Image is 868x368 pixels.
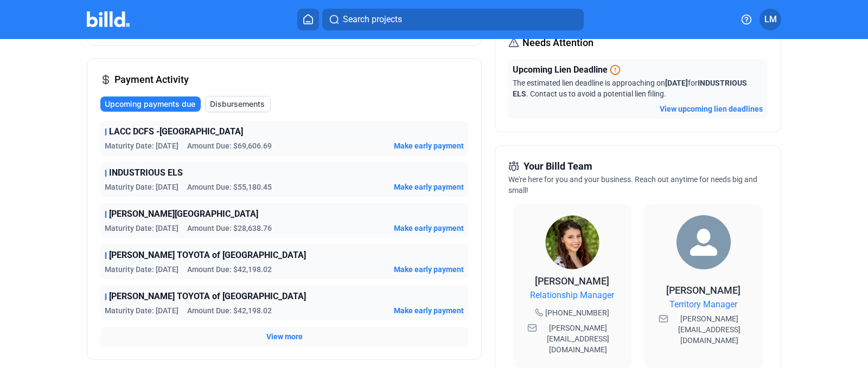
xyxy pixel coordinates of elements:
span: Relationship Manager [530,289,614,302]
span: We're here for you and your business. Reach out anytime for needs big and small! [508,175,757,195]
span: Amount Due: $69,606.69 [187,140,272,151]
span: Maturity Date: [DATE] [105,140,178,151]
span: Amount Due: $55,180.45 [187,182,272,192]
span: Make early payment [394,264,464,275]
span: Your Billd Team [524,159,592,174]
img: Territory Manager [676,215,731,269]
span: Maturity Date: [DATE] [105,182,178,192]
span: Maturity Date: [DATE] [105,223,178,234]
span: [PERSON_NAME] TOYOTA of [GEOGRAPHIC_DATA] [109,249,306,262]
span: Territory Manager [669,298,737,311]
span: [PERSON_NAME] [666,285,741,296]
span: Upcoming payments due [105,99,195,109]
span: Disbursements [210,99,265,109]
span: [PERSON_NAME] TOYOTA of [GEOGRAPHIC_DATA] [109,290,306,303]
span: Search projects [343,13,402,26]
img: Billd Company Logo [87,11,130,27]
span: Make early payment [394,182,464,192]
button: View upcoming lien deadlines [660,104,763,114]
span: [DATE] [665,79,688,87]
span: [PERSON_NAME][EMAIL_ADDRESS][DOMAIN_NAME] [539,322,617,355]
span: Make early payment [394,223,464,234]
img: Relationship Manager [545,215,599,269]
span: Payment Activity [114,72,189,87]
span: Needs Attention [522,35,593,50]
span: Amount Due: $42,198.02 [187,264,272,275]
span: [PERSON_NAME] [535,275,609,287]
span: Upcoming Lien Deadline [513,63,608,76]
span: Make early payment [394,140,464,151]
span: Make early payment [394,305,464,316]
span: The estimated lien deadline is approaching on for . Contact us to avoid a potential lien filing. [513,79,747,98]
span: [PERSON_NAME][EMAIL_ADDRESS][DOMAIN_NAME] [671,313,749,346]
span: Maturity Date: [DATE] [105,305,178,316]
span: INDUSTRIOUS ELS [109,166,183,179]
span: View more [266,331,303,342]
span: Amount Due: $42,198.02 [187,305,272,316]
span: LM [764,13,777,26]
span: [PERSON_NAME][GEOGRAPHIC_DATA] [109,208,258,221]
span: LACC DCFS -[GEOGRAPHIC_DATA] [109,125,243,138]
span: [PHONE_NUMBER] [545,307,609,318]
span: Amount Due: $28,638.76 [187,223,272,234]
span: Maturity Date: [DATE] [105,264,178,275]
